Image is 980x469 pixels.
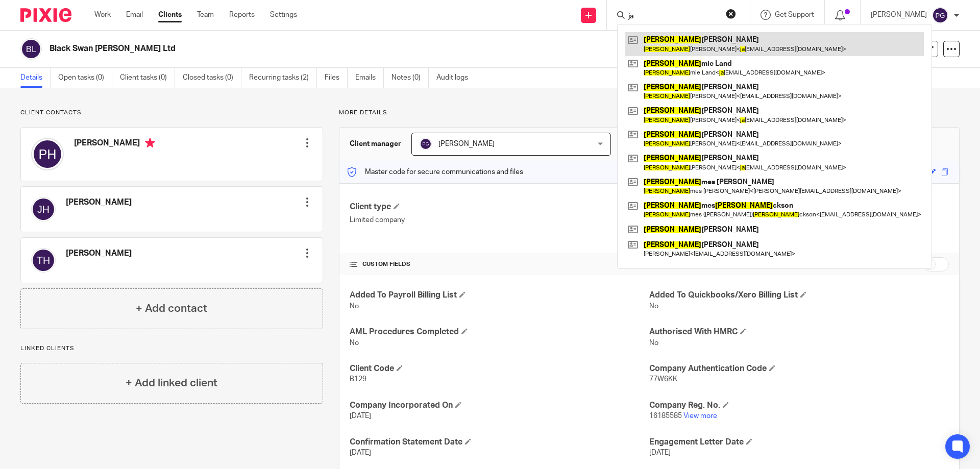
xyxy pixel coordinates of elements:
p: Master code for secure communications and files [347,167,523,177]
button: Clear [726,9,736,19]
span: [DATE] [350,449,371,456]
p: Client contacts [20,109,323,117]
a: Notes (0) [391,68,429,88]
h4: CUSTOM FIELDS [350,260,649,268]
span: B129 [350,376,366,383]
h4: Company Incorporated On [350,400,649,411]
img: Pixie [20,8,71,22]
img: svg%3E [932,7,948,23]
a: Reports [229,10,255,20]
span: 77W6KK [649,376,677,383]
span: [DATE] [350,412,371,419]
h4: Client type [350,202,649,212]
img: svg%3E [31,138,64,170]
a: Files [325,68,348,88]
p: Limited company [350,215,649,225]
span: No [350,339,359,347]
a: Settings [270,10,297,20]
h4: Company Authentication Code [649,363,949,374]
h4: Added To Quickbooks/Xero Billing List [649,290,949,301]
h4: + Add linked client [126,375,217,391]
a: Recurring tasks (2) [249,68,317,88]
h4: [PERSON_NAME] [66,197,132,208]
h4: [PERSON_NAME] [66,248,132,259]
span: Get Support [775,11,814,18]
img: svg%3E [31,197,56,221]
img: svg%3E [20,38,42,60]
i: Primary [145,138,155,148]
p: [PERSON_NAME] [871,10,927,20]
span: No [649,339,658,347]
h4: Client Code [350,363,649,374]
img: svg%3E [31,248,56,273]
a: Closed tasks (0) [183,68,241,88]
h3: Client manager [350,139,401,149]
a: Open tasks (0) [58,68,112,88]
a: View more [683,412,717,419]
h4: AML Procedures Completed [350,327,649,337]
h4: [PERSON_NAME] [74,138,155,151]
h4: Added To Payroll Billing List [350,290,649,301]
h4: Engagement Letter Date [649,437,949,448]
a: Emails [355,68,384,88]
a: Team [197,10,214,20]
h4: Company Reg. No. [649,400,949,411]
a: Client tasks (0) [120,68,175,88]
span: No [350,303,359,310]
input: Search [627,12,719,21]
span: [PERSON_NAME] [438,140,495,147]
a: Email [126,10,143,20]
span: [DATE] [649,449,671,456]
p: Linked clients [20,344,323,353]
h4: Authorised With HMRC [649,327,949,337]
a: Details [20,68,51,88]
h4: Confirmation Statement Date [350,437,649,448]
a: Audit logs [436,68,476,88]
p: More details [339,109,960,117]
h4: + Add contact [136,301,207,316]
span: 16185585 [649,412,682,419]
span: No [649,303,658,310]
a: Clients [158,10,182,20]
a: Work [94,10,111,20]
h2: Black Swan [PERSON_NAME] Ltd [50,43,683,54]
img: svg%3E [420,138,432,150]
